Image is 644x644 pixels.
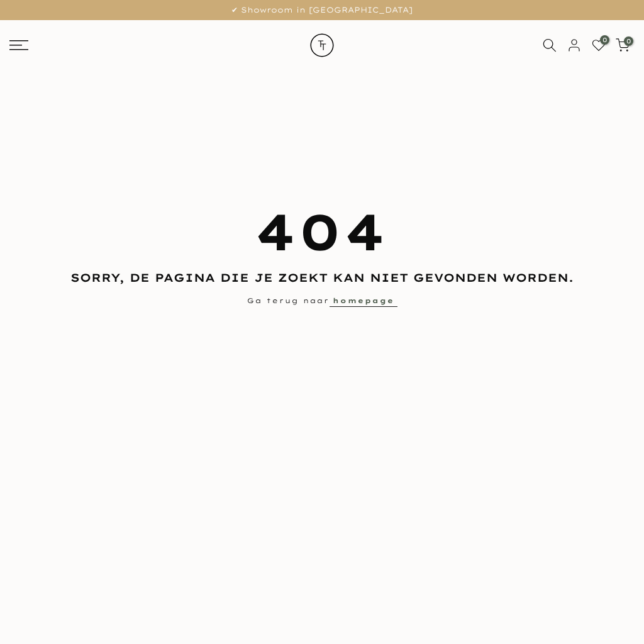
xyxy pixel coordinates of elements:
[600,35,609,45] span: 0
[1,580,64,643] iframe: toggle-frame
[330,295,397,307] a: homepage
[9,196,635,267] h1: 404
[300,20,344,70] img: trend-table
[616,38,630,52] a: 0
[624,36,633,46] span: 0
[9,295,635,308] p: Ga terug naar
[9,270,635,286] h3: Sorry, de pagina die je zoekt kan niet gevonden worden.
[592,38,606,52] a: 0
[16,3,628,17] p: ✔ Showroom in [GEOGRAPHIC_DATA]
